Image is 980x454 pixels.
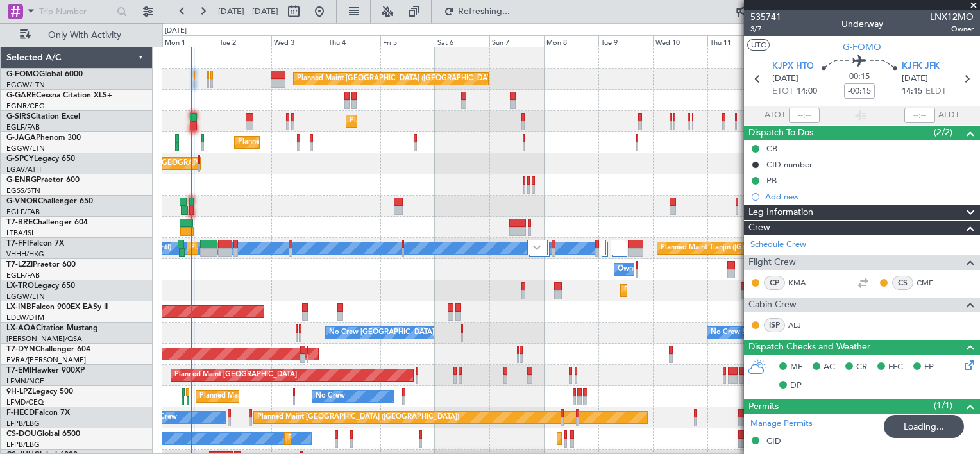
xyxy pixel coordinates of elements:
span: G-ENRG [6,176,37,184]
span: G-FOMO [843,40,881,54]
span: G-FOMO [6,71,39,78]
div: Planned Maint [GEOGRAPHIC_DATA] ([GEOGRAPHIC_DATA]) [350,112,552,131]
a: LFPB/LBG [6,440,40,450]
button: Only With Activity [14,25,139,46]
a: G-ENRGPraetor 600 [6,176,80,184]
div: Planned Maint Tianjin ([GEOGRAPHIC_DATA]) [661,239,810,258]
span: T7-BRE [6,219,33,226]
a: 9H-LPZLegacy 500 [6,388,73,396]
span: FFC [888,361,903,374]
span: G-GARE [6,92,36,99]
span: Refreshing... [457,7,511,16]
div: Planned Maint [GEOGRAPHIC_DATA] ([GEOGRAPHIC_DATA]) [561,429,763,448]
div: CB [766,143,777,154]
div: Mon 1 [162,35,217,47]
a: G-SPCYLegacy 650 [6,155,75,163]
div: No Crew [148,408,177,427]
span: G-SIRS [6,113,31,121]
span: G-JAGA [6,134,36,142]
a: LX-AOACitation Mustang [6,324,98,332]
img: arrow-gray.svg [533,245,541,250]
input: --:-- [789,108,820,123]
a: G-VNORChallenger 650 [6,198,93,205]
a: G-GARECessna Citation XLS+ [6,92,112,99]
input: Trip Number [39,2,113,21]
div: Owner [618,260,639,279]
button: Refreshing... [438,1,515,22]
span: (2/2) [934,126,952,139]
a: Manage Permits [750,417,813,430]
span: [DATE] [902,72,928,85]
div: Sun 7 [489,35,544,47]
a: LGAV/ATH [6,165,41,174]
div: Planned Maint Dusseldorf [624,281,708,300]
div: PB [766,175,777,186]
div: Mon 8 [544,35,598,47]
span: DP [790,380,802,392]
span: T7-EMI [6,367,31,374]
span: ALDT [938,109,959,122]
a: G-JAGAPhenom 300 [6,134,81,142]
span: Cabin Crew [748,298,797,312]
div: CID number [766,159,813,170]
div: CID [766,435,781,446]
div: Wed 3 [271,35,326,47]
a: LTBA/ISL [6,228,35,238]
span: 14:15 [902,85,922,98]
span: 14:00 [797,85,817,98]
span: Leg Information [748,205,813,220]
span: G-SPCY [6,155,34,163]
span: Dispatch To-Dos [748,126,813,140]
div: Planned Maint [GEOGRAPHIC_DATA] ([GEOGRAPHIC_DATA]) [288,429,490,448]
span: Flight Crew [748,255,796,270]
a: LX-TROLegacy 650 [6,282,75,290]
div: Tue 2 [217,35,271,47]
span: 00:15 [849,71,870,83]
div: Planned Maint [GEOGRAPHIC_DATA] ([GEOGRAPHIC_DATA]) [257,408,459,427]
span: T7-DYN [6,346,35,353]
a: G-FOMOGlobal 6000 [6,71,83,78]
div: No Crew Sabadell [711,323,770,342]
div: No Crew [GEOGRAPHIC_DATA] (Dublin Intl) [329,323,473,342]
div: Underway [841,17,883,31]
span: 535741 [750,10,781,24]
span: LX-INB [6,303,31,311]
span: Owner [930,24,974,35]
span: Permits [748,399,779,414]
div: Tue 9 [598,35,653,47]
a: LFMD/CEQ [6,398,44,407]
span: CR [856,361,867,374]
div: Planned Maint [GEOGRAPHIC_DATA] [174,366,297,385]
div: Thu 11 [707,35,762,47]
span: Only With Activity [33,31,135,40]
div: Add new [765,191,974,202]
span: AC [824,361,835,374]
a: EVRA/[PERSON_NAME] [6,355,86,365]
a: [PERSON_NAME]/QSA [6,334,82,344]
a: EGNR/CEG [6,101,45,111]
div: Wed 10 [653,35,707,47]
a: VHHH/HKG [6,249,44,259]
a: EGSS/STN [6,186,40,196]
div: ISP [764,318,785,332]
a: T7-EMIHawker 900XP [6,367,85,374]
span: Crew [748,221,770,235]
span: 9H-LPZ [6,388,32,396]
span: T7-LZZI [6,261,33,269]
a: EGLF/FAB [6,271,40,280]
span: T7-FFI [6,240,29,248]
a: T7-BREChallenger 604 [6,219,88,226]
span: FP [924,361,934,374]
a: Schedule Crew [750,239,806,251]
button: UTC [747,39,770,51]
span: CS-DOU [6,430,37,438]
a: ALJ [788,319,817,331]
a: EGLF/FAB [6,207,40,217]
div: CP [764,276,785,290]
span: Dispatch Checks and Weather [748,340,870,355]
a: LFPB/LBG [6,419,40,428]
span: LNX12MO [930,10,974,24]
div: Loading... [884,415,964,438]
div: Planned Maint [GEOGRAPHIC_DATA] ([GEOGRAPHIC_DATA]) [238,133,440,152]
a: EGGW/LTN [6,80,45,90]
